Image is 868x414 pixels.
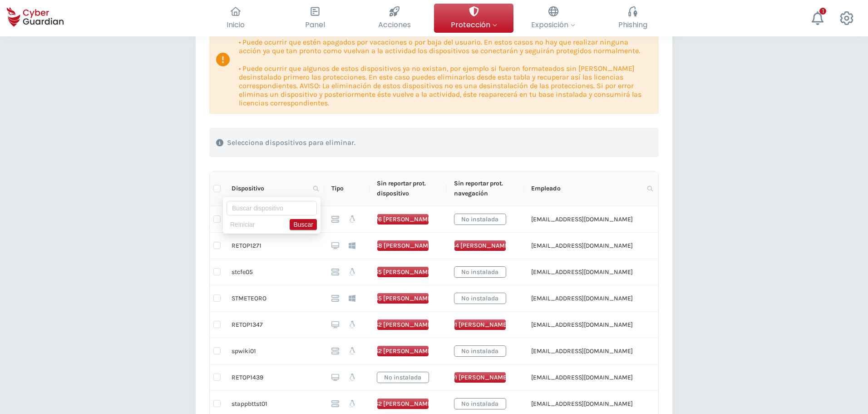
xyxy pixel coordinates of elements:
[377,398,429,409] span: 162 [PERSON_NAME]
[377,345,429,357] span: 162 [PERSON_NAME]
[447,171,524,206] th: Sin reportar prot. navegación
[378,19,411,30] span: Acciones
[196,4,275,33] button: Inicio
[524,233,658,259] td: [EMAIL_ADDRESS][DOMAIN_NAME]
[454,319,506,330] span: 91 [PERSON_NAME]
[524,206,658,233] td: [EMAIL_ADDRESS][DOMAIN_NAME]
[434,4,513,33] button: Protección
[524,312,658,338] td: [EMAIL_ADDRESS][DOMAIN_NAME]
[239,38,652,55] p: • Puede ocurrir que estén apagados por vacaciones o por baja del usuario. En estos casos no hay q...
[524,364,658,391] td: [EMAIL_ADDRESS][DOMAIN_NAME]
[305,19,325,30] span: Panel
[454,214,506,225] span: No instalada
[524,285,658,312] td: [EMAIL_ADDRESS][DOMAIN_NAME]
[293,219,313,229] span: Buscar
[454,398,506,409] span: No instalada
[227,201,317,215] input: Buscar dispositivo
[524,259,658,285] td: [EMAIL_ADDRESS][DOMAIN_NAME]
[451,19,497,30] span: Protección
[290,219,317,230] button: Buscar
[377,319,429,330] span: 162 [PERSON_NAME]
[275,4,355,33] button: Panel
[513,4,593,33] button: Exposición
[224,259,324,285] td: stcfe05
[227,19,245,30] span: Inicio
[593,4,672,33] button: Phishing
[239,64,652,107] p: • Puede ocurrir que algunos de estos dispositivos ya no existan, por ejemplo si fueron formateado...
[377,240,429,251] span: 168 [PERSON_NAME]
[224,285,324,312] td: STMETEORO
[531,19,575,30] span: Exposición
[232,184,310,194] span: Dispositivo
[377,293,429,304] span: 165 [PERSON_NAME]
[224,364,324,391] td: RETOP1439
[377,266,429,278] span: 165 [PERSON_NAME]
[454,372,506,383] span: 91 [PERSON_NAME]
[454,240,506,251] span: 144 [PERSON_NAME]
[819,8,826,15] div: 1
[524,338,658,364] td: [EMAIL_ADDRESS][DOMAIN_NAME]
[454,266,506,278] span: No instalada
[224,233,324,259] td: RETOP1271
[355,4,434,33] button: Acciones
[377,372,429,383] span: No instalada
[618,19,647,30] span: Phishing
[227,219,258,230] button: Reiniciar
[224,338,324,364] td: spwiki01
[531,184,644,194] span: Empleado
[454,345,506,357] span: No instalada
[324,171,370,206] th: Tipo
[454,293,506,304] span: No instalada
[227,138,355,147] p: Selecciona dispositivos para eliminar.
[224,312,324,338] td: RETOP1347
[370,171,447,206] th: Sin reportar prot. dispositivo
[377,214,429,225] span: 176 [PERSON_NAME]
